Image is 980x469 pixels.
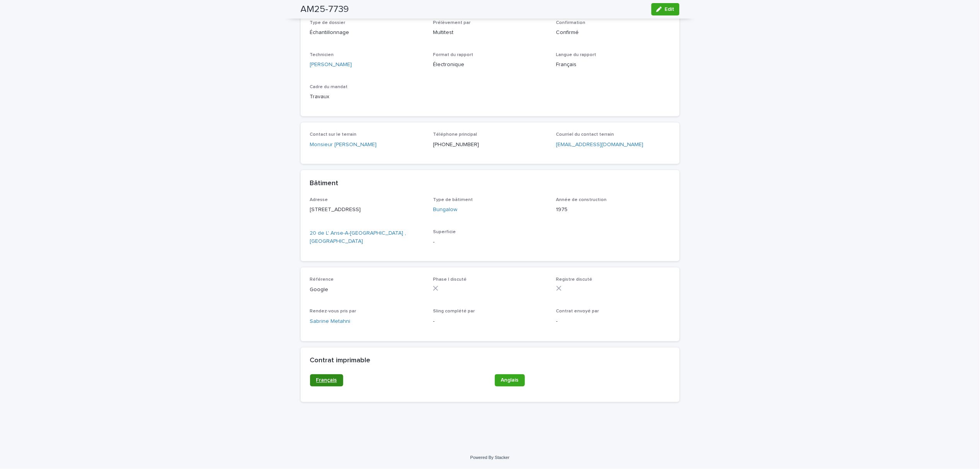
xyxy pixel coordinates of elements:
[556,61,670,69] p: Français
[310,318,351,326] a: Sabrine Metahni
[556,318,670,326] p: -
[433,198,473,202] span: Type de bâtiment
[316,378,337,383] span: Français
[556,29,670,37] p: Confirmé
[310,277,334,282] span: Référence
[495,374,525,387] a: Anglais
[433,141,547,149] p: [PHONE_NUMBER]
[651,3,680,15] button: Edit
[433,230,456,234] span: Superficie
[665,7,675,12] span: Edit
[556,142,644,147] a: [EMAIL_ADDRESS][DOMAIN_NAME]
[310,61,352,69] a: [PERSON_NAME]
[433,206,457,214] a: Bungalow
[310,286,424,294] p: Google
[310,198,328,202] span: Adresse
[556,132,614,137] span: Courriel du contact terrain
[556,53,597,57] span: Langue du rapport
[310,132,357,137] span: Contact sur le terrain
[310,20,346,25] span: Type de dossier
[556,20,586,25] span: Confirmation
[433,277,467,282] span: Phase I discuté
[433,318,547,326] p: -
[310,229,424,246] a: 20 de L' Anse-A-[GEOGRAPHIC_DATA] , [GEOGRAPHIC_DATA]
[310,206,424,214] p: [STREET_ADDRESS]
[556,309,599,314] span: Contrat envoyé par
[433,238,547,246] p: -
[310,85,348,89] span: Cadre du mandat
[501,378,519,383] span: Anglais
[433,20,470,25] span: Prélèvement par
[310,179,339,188] h2: Bâtiment
[310,309,356,314] span: Rendez-vous pris par
[556,206,670,214] p: 1975
[310,357,371,365] h2: Contrat imprimable
[556,277,593,282] span: Registre discuté
[433,29,547,37] p: Multitest
[433,53,473,57] span: Format du rapport
[310,141,377,149] a: Monsieur [PERSON_NAME]
[310,374,343,387] a: Français
[310,53,334,57] span: Technicien
[470,455,510,460] a: Powered By Stacker
[433,61,547,69] p: Électronique
[433,132,477,137] span: Téléphone principal
[310,93,424,101] p: Travaux
[301,4,349,15] h2: AM25-7739
[310,29,424,37] p: Échantillonnage
[433,309,475,314] span: Sling complété par
[556,198,607,202] span: Année de construction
